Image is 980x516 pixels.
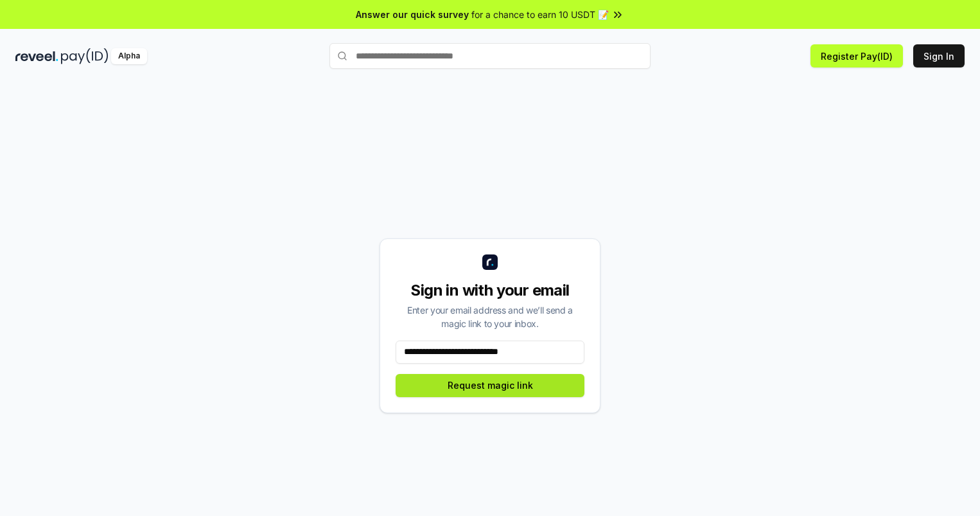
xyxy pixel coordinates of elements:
img: pay_id [61,48,109,64]
span: Answer our quick survey [356,8,469,21]
div: Enter your email address and we’ll send a magic link to your inbox. [396,303,584,330]
button: Register Pay(ID) [810,44,903,67]
button: Sign In [913,44,965,67]
img: reveel_dark [15,48,58,64]
button: Request magic link [396,374,584,397]
span: for a chance to earn 10 USDT 📝 [471,8,609,21]
img: logo_small [482,254,498,270]
div: Alpha [111,48,147,64]
div: Sign in with your email [396,280,584,301]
